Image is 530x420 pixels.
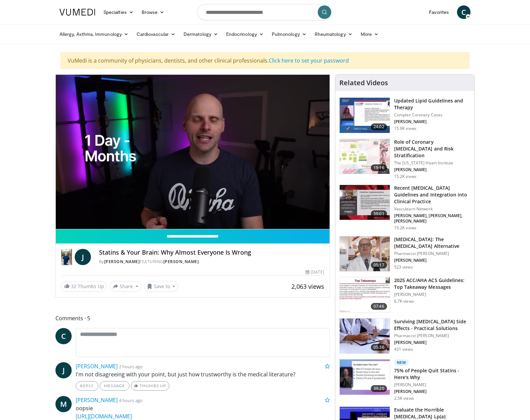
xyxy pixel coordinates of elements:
span: 07:46 [371,303,387,310]
p: Complex Coronary Cases [394,112,470,118]
a: [PERSON_NAME] [104,259,140,264]
p: 6.7K views [394,299,414,304]
p: [PERSON_NAME] [394,292,470,297]
button: Share [110,281,141,292]
img: 1778299e-4205-438f-a27e-806da4d55abe.150x105_q85_crop-smart_upscale.jpg [340,319,390,354]
a: Thumbs Up [131,381,169,391]
a: 05:17 [MEDICAL_DATA]: The [MEDICAL_DATA] Alternative Pharmacist [PERSON_NAME] [PERSON_NAME] 523 v... [339,236,470,272]
a: Favorites [425,5,453,19]
h3: Surviving [MEDICAL_DATA] Side Effects - Practical Solutions [394,318,470,332]
a: More [357,27,383,41]
p: New [394,359,409,366]
p: [PERSON_NAME] [394,258,470,263]
p: 15.9K views [394,126,416,131]
img: 77f671eb-9394-4acc-bc78-a9f077f94e00.150x105_q85_crop-smart_upscale.jpg [340,98,390,133]
h3: Recent [MEDICAL_DATA] Guidelines and Integration into Clinical Practice [394,185,470,205]
div: By FEATURING [99,259,324,265]
a: 07:46 2025 ACC/AHA ACS Guidelines: Top Takeaway Messages [PERSON_NAME] 6.7K views [339,277,470,313]
a: [PERSON_NAME] [76,396,118,404]
a: 59:01 Recent [MEDICAL_DATA] Guidelines and Integration into Clinical Practice Vasculearn Network ... [339,185,470,231]
span: 05:17 [371,262,387,269]
a: Pulmonology [268,27,311,41]
p: 15.2K views [394,225,416,231]
span: 24:02 [371,123,387,130]
p: [PERSON_NAME] [394,167,470,172]
span: 19:16 [371,164,387,171]
h3: Updated Lipid Guidelines and Therapy [394,97,470,111]
p: [PERSON_NAME], [PERSON_NAME], [PERSON_NAME] [394,213,470,224]
img: VuMedi Logo [59,9,95,16]
small: 2 hours ago [119,364,143,370]
a: Click here to set your password [269,57,349,64]
h3: [MEDICAL_DATA]: The [MEDICAL_DATA] Alternative [394,236,470,250]
h3: 75% of People Quit Statins - Here's Why [394,367,470,381]
p: 2.5K views [394,396,414,401]
img: 369ac253-1227-4c00-b4e1-6e957fd240a8.150x105_q85_crop-smart_upscale.jpg [340,277,390,312]
p: [PERSON_NAME] [394,382,470,388]
h3: Role of Coronary [MEDICAL_DATA] and Risk Stratification [394,139,470,159]
div: VuMedi is a community of physicians, dentists, and other clinical professionals. [61,52,469,69]
span: 05:36 [371,344,387,351]
p: [PERSON_NAME] [394,119,470,124]
span: 59:01 [371,210,387,217]
p: Vasculearn Network [394,206,470,212]
p: Pharmacist [PERSON_NAME] [394,251,470,256]
a: Reply [76,381,98,391]
a: Specialties [99,5,138,19]
span: 2,063 views [291,282,324,290]
a: 24:02 Updated Lipid Guidelines and Therapy Complex Coronary Cases [PERSON_NAME] 15.9K views [339,97,470,133]
img: ce9609b9-a9bf-4b08-84dd-8eeb8ab29fc6.150x105_q85_crop-smart_upscale.jpg [340,236,390,272]
a: [PERSON_NAME] [76,363,118,370]
img: 87825f19-cf4c-4b91-bba1-ce218758c6bb.150x105_q85_crop-smart_upscale.jpg [340,185,390,220]
p: The [US_STATE] Heart Institute [394,160,470,166]
a: Allergy, Asthma, Immunology [55,27,132,41]
a: Dermatology [179,27,222,41]
p: I'm not disagreeing with your point, but just how trustworthy is the medical literature? [76,370,330,378]
a: 39:20 New 75% of People Quit Statins - Here's Why [PERSON_NAME] [PERSON_NAME] 2.5K views [339,359,470,401]
a: [PERSON_NAME] [163,259,199,264]
a: 19:16 Role of Coronary [MEDICAL_DATA] and Risk Stratification The [US_STATE] Heart Institute [PER... [339,139,470,179]
p: 15.2K views [394,174,416,179]
a: J [75,249,91,265]
a: 32 Thumbs Up [61,281,107,291]
a: Browse [138,5,169,19]
img: 79764dec-74e5-4d11-9932-23f29d36f9dc.150x105_q85_crop-smart_upscale.jpg [340,359,390,395]
img: Dr. Jordan Rennicke [61,249,72,265]
small: 4 hours ago [119,397,143,403]
span: 39:20 [371,385,387,392]
video-js: Video Player [56,75,330,229]
a: J [55,362,72,378]
h4: Related Videos [339,79,388,87]
button: Save to [144,281,178,292]
input: Search topics, interventions [197,4,333,20]
h4: Statins & Your Brain: Why Almost Everyone Is Wrong [99,249,324,256]
a: [URL][DOMAIN_NAME] [76,413,132,420]
p: 523 views [394,264,413,270]
a: C [457,5,471,19]
p: [PERSON_NAME] [394,340,470,345]
a: Endocrinology [222,27,268,41]
span: 32 [71,283,76,289]
span: Comments 5 [55,314,330,323]
div: [DATE] [306,269,324,275]
a: Cardiovascular [132,27,179,41]
p: Pharmacist [PERSON_NAME] [394,333,470,339]
a: 05:36 Surviving [MEDICAL_DATA] Side Effects - Practical Solutions Pharmacist [PERSON_NAME] [PERSO... [339,318,470,354]
img: 1efa8c99-7b8a-4ab5-a569-1c219ae7bd2c.150x105_q85_crop-smart_upscale.jpg [340,139,390,174]
a: C [55,328,72,344]
h3: 2025 ACC/AHA ACS Guidelines: Top Takeaway Messages [394,277,470,290]
p: [PERSON_NAME] [394,389,470,394]
a: Message [100,381,129,391]
a: M [55,396,72,412]
p: 431 views [394,347,413,352]
a: Rheumatology [311,27,357,41]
